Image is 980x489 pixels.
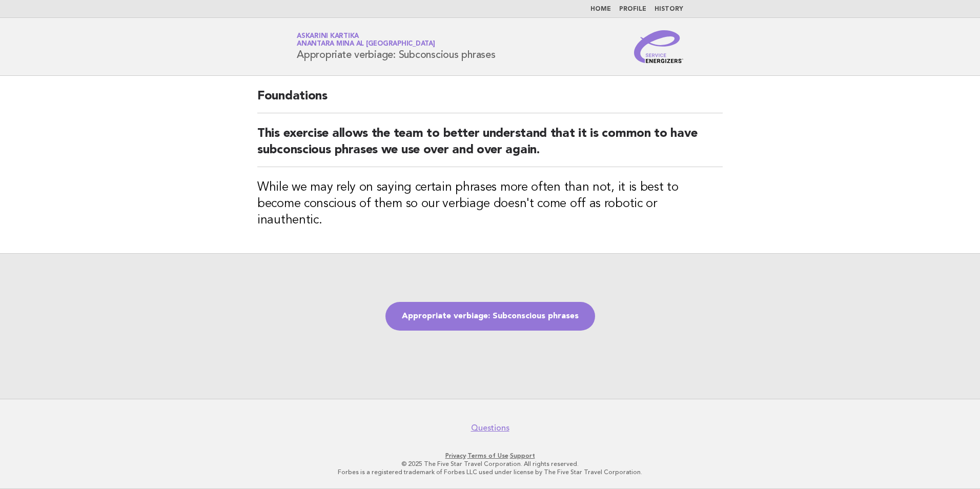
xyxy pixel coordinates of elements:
[176,468,804,476] p: Forbes is a registered trademark of Forbes LLC used under license by The Five Star Travel Corpora...
[297,41,435,48] span: Anantara Mina al [GEOGRAPHIC_DATA]
[619,6,646,12] a: Profile
[510,452,535,459] a: Support
[176,452,804,460] p: · ·
[385,302,595,331] a: Appropriate verbiage: Subconscious phrases
[257,179,723,229] h3: While we may rely on saying certain phrases more often than not, it is best to become conscious o...
[257,88,723,113] h2: Foundations
[634,30,683,63] img: Service Energizers
[297,33,496,60] h1: Appropriate verbiage: Subconscious phrases
[590,6,611,12] a: Home
[655,6,683,12] a: History
[297,33,435,47] a: Askarini KartikaAnantara Mina al [GEOGRAPHIC_DATA]
[467,452,508,459] a: Terms of Use
[445,452,466,459] a: Privacy
[257,126,723,167] h2: This exercise allows the team to better understand that it is common to have subconscious phrases...
[176,460,804,468] p: © 2025 The Five Star Travel Corporation. All rights reserved.
[471,423,509,433] a: Questions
